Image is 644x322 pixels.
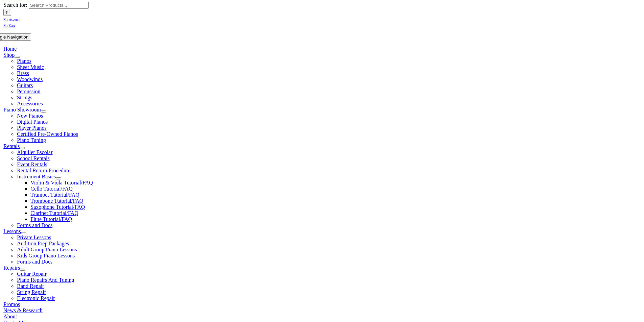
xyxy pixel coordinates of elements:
a: Electronic Repair [17,295,55,301]
a: Alquiler Escolar [17,149,52,155]
a: About [3,314,17,319]
a: Woodwinds [17,76,43,82]
a: My Account [3,16,20,22]
a: Audition Prep Packages [17,241,69,246]
a: Accessories [17,101,43,106]
a: Home [3,46,17,52]
a: Trumpet Tutorial/FAQ [30,192,79,198]
button: Open submenu of Piano Showroom [41,110,46,113]
a: Digital Pianos [17,119,48,125]
a: School Rentals [17,155,49,161]
span: Search for: [3,2,27,8]
a: Piano Showroom [3,107,41,113]
a: Cello Tutorial/FAQ [30,186,73,192]
a: Percussion [17,89,40,94]
a: Player Pianos [17,125,47,131]
a: Sheet Music [17,64,44,70]
a: Band Repair [17,283,44,289]
a: Lessons [3,228,21,234]
a: Event Rentals [17,162,47,167]
a: Flute Tutorial/FAQ [30,216,72,222]
a: Repairs [3,265,20,271]
a: Piano Tuning [17,137,46,143]
a: Rentals [3,143,20,149]
a: Guitar Repair [17,271,47,277]
a: News & Research [3,307,43,313]
a: Certified Pre-Owned Pianos [17,131,78,137]
a: Trombone Tutorial/FAQ [30,198,83,204]
a: Adult Group Piano Lessons [17,247,77,252]
input: Search [3,9,11,16]
span: My Cart [3,24,15,27]
a: Instrument Basics [17,174,56,179]
button: Open submenu of Lessons [21,232,26,234]
span: My Account [3,18,20,21]
a: Saxophone Tutorial/FAQ [30,204,85,210]
button: Open submenu of Shop [15,56,20,58]
a: String Repair [17,289,46,295]
a: Violin & Viola Tutorial/FAQ [30,180,93,185]
a: Strings [17,95,32,100]
a: Pianos [17,58,31,64]
a: Rental Return Procedure [17,168,70,173]
button: Open submenu of Repairs [20,269,25,271]
a: Brass [17,70,29,76]
a: Piano Repairs And Tuning [17,277,74,283]
a: Promos [3,301,20,307]
a: Guitars [17,82,33,88]
a: Forms and Docs [17,222,52,228]
a: Private Lessons [17,234,51,240]
button: Open submenu of Rentals [20,147,25,149]
a: Forms and Docs [17,259,52,265]
button: Open submenu of Instrument Basics [56,177,61,179]
a: New Pianos [17,113,43,119]
a: My Cart [3,22,15,28]
a: Clarinet Tutorial/FAQ [30,210,78,216]
input: Search Products... [29,2,89,9]
a: Shop [3,52,15,58]
a: Kids Group Piano Lessons [17,253,75,258]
